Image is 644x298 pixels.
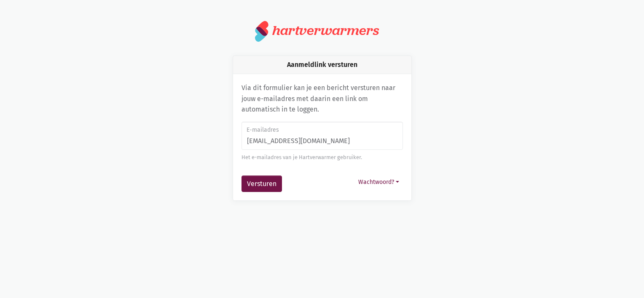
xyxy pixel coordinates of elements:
div: Het e-mailadres van je Hartverwarmer gebruiker. [241,153,403,162]
a: hartverwarmers [255,20,389,42]
img: logo.svg [255,20,269,42]
p: Via dit formulier kan je een bericht versturen naar jouw e-mailadres met daarin een link om autom... [241,82,403,115]
button: Wachtwoord? [354,176,403,189]
form: Aanmeldlink versturen [241,122,403,192]
button: Versturen [241,176,282,192]
div: hartverwarmers [272,23,379,38]
label: E-mailadres [247,125,397,135]
div: Aanmeldlink versturen [233,56,411,74]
